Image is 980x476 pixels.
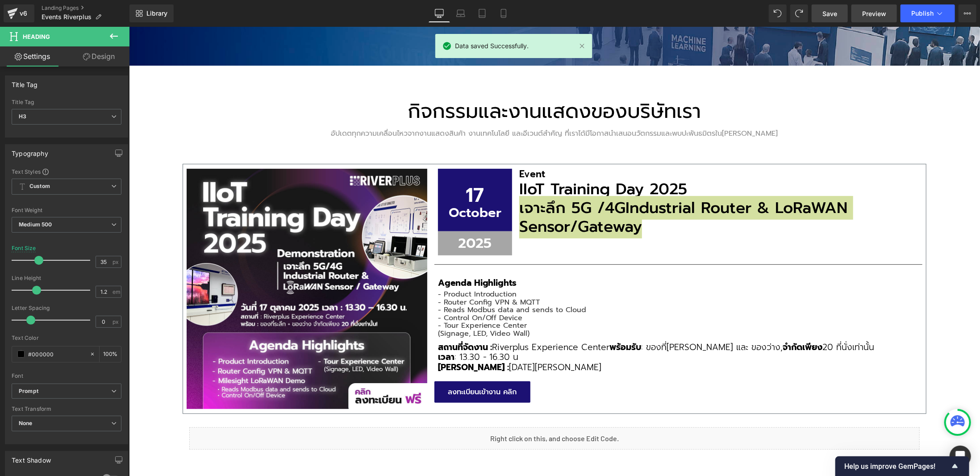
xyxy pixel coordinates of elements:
strong: จำกัดเพียง [654,314,694,327]
div: Open Intercom Messenger [950,446,971,467]
h2: กิจกรรมและงานแสดงของบริษัทเรา [158,66,693,103]
div: Text Shadow [12,451,51,464]
h3: Riverplus Experience Center [309,316,790,326]
div: Text Color [12,335,121,341]
span: : 13.30 - 16.30 น [309,324,390,337]
b: None [19,420,33,426]
div: Title Tag [12,76,38,88]
button: Redo [790,4,808,22]
h3: Event [390,142,790,153]
span: Save [822,9,837,18]
strong: เวลา [309,324,325,337]
span: (Signage, LED, Video Wall) [309,301,401,312]
div: Text Transform [12,406,121,412]
span: สถานที่จัดงาน : [309,314,363,327]
a: v6 [4,4,34,22]
span: - Product Introduction [309,262,388,273]
input: Color [28,349,85,359]
span: Industrial Router & LoRaWAN Sensor/Gateway [390,169,718,212]
a: Landing Pages [42,4,129,12]
h3: [DATE][PERSON_NAME] [309,336,790,346]
div: Letter Spacing [12,305,121,311]
a: Mobile [493,4,514,22]
span: Preview [862,9,886,18]
strong: Agenda Highlights [309,250,388,263]
h3: เจาะลึก 5G /4G [390,172,790,209]
div: Text Styles [12,168,121,175]
div: Typography [12,145,48,157]
span: em [113,289,120,295]
b: Custom [29,183,50,190]
strong: พร้อมรับ [481,314,513,327]
a: Laptop [450,4,471,22]
span: - Reads Modbus data and sends to Cloud [309,278,458,288]
span: : ของที่[PERSON_NAME] และ ของว่าง, 20 ที่นั่งเท่านั้น [481,314,746,327]
div: % [100,347,121,362]
p: 2025 [309,209,383,224]
button: More [959,4,976,22]
div: Font [12,373,121,379]
button: Show survey - Help us improve GemPages! [844,461,960,472]
span: Heading [23,33,50,40]
a: ลงทะเบียนเข้างาน คลิก [305,355,401,376]
a: Preview [851,4,897,22]
div: v6 [18,8,29,19]
a: Tablet [471,4,493,22]
a: Desktop [429,4,450,22]
span: Library [146,9,167,17]
button: Publish [901,4,955,22]
span: Publish [911,10,934,17]
span: Data saved Successfully. [455,41,529,51]
span: px [113,319,120,325]
div: Line Height [12,275,121,281]
button: Undo [769,4,787,22]
p: October [309,180,383,192]
a: Design [67,46,131,67]
span: Events Riverplus [42,13,92,21]
b: Medium 500 [19,221,52,228]
span: - Control On/Off Device [309,286,394,296]
div: Title Tag [12,99,121,105]
span: ลงทะเบียนเข้างาน คลิก [319,355,388,376]
span: - Tour Experience Center [309,293,398,304]
p: 17 [309,158,383,180]
strong: [PERSON_NAME] : [309,334,380,347]
p: อัปเดตทุกความเคลื่อนไหวจากงานแสดงสินค้า งานเทคโนโลยี และอีเวนต์สำคัญ ที่เราได้มีโอกาสนำเสนอนวัตกร... [158,103,693,110]
a: New Library [129,4,174,22]
span: - Router Config VPN & MQTT [309,270,411,281]
b: H3 [19,113,26,120]
i: Prompt [19,388,38,395]
div: Font Weight [12,207,121,213]
div: Font Size [12,245,36,251]
span: px [113,259,120,265]
h3: IIoT Training Day 2025 [390,153,790,172]
span: Help us improve GemPages! [844,462,950,471]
